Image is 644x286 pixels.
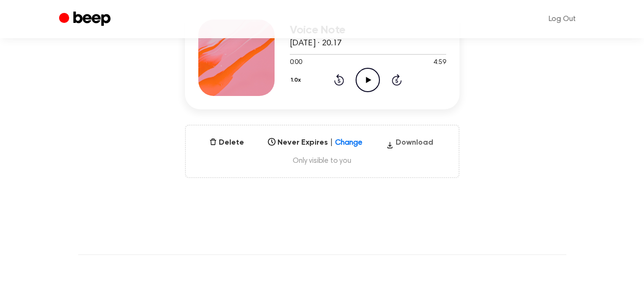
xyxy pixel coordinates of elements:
button: Download [382,137,437,152]
button: Delete [205,137,248,148]
span: [DATE] · 20.17 [290,39,342,48]
button: 1.0x [290,72,305,88]
span: 4:59 [433,58,446,68]
span: 0:00 [290,58,302,68]
a: Beep [59,10,113,29]
span: Only visible to you [197,156,447,166]
a: Log Out [539,8,585,31]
